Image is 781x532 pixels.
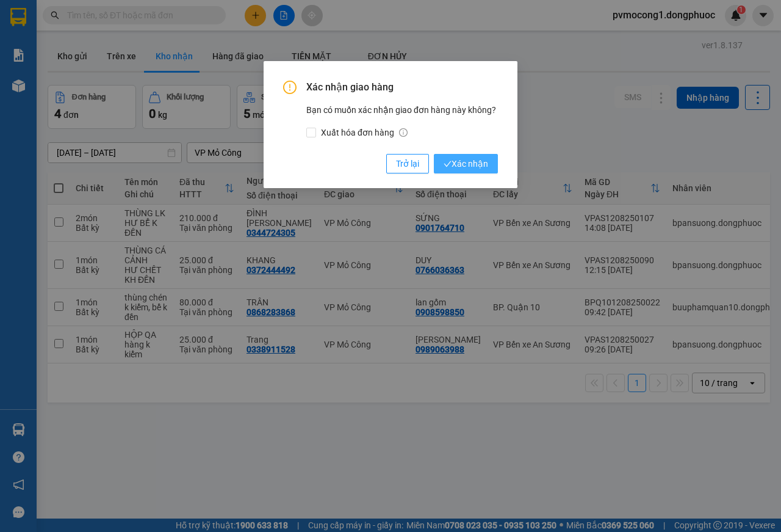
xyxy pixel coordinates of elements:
span: Xác nhận giao hàng [306,81,498,94]
button: checkXác nhận [434,154,498,173]
span: check [444,160,452,168]
span: Trở lại [396,157,419,170]
span: Xuất hóa đơn hàng [316,126,412,139]
div: Bạn có muốn xác nhận giao đơn hàng này không? [306,103,498,139]
button: Trở lại [386,154,429,173]
span: exclamation-circle [283,81,297,94]
span: Xác nhận [444,157,488,170]
span: info-circle [399,128,408,137]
